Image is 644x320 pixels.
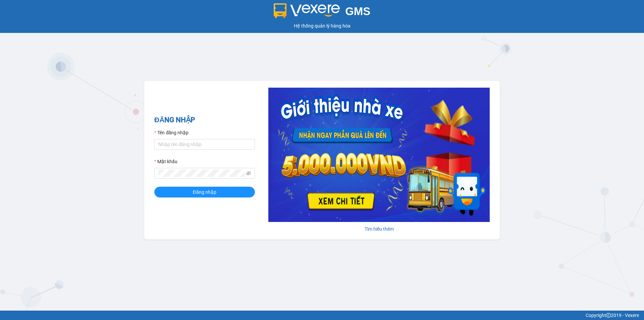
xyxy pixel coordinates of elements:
span: eye-invisible [246,171,251,176]
div: Tìm hiểu thêm [268,225,490,233]
img: banner-0 [268,88,490,222]
label: Tên đăng nhập [154,129,189,136]
div: Hệ thống quản lý hàng hóa [2,22,642,30]
div: Copyright 2019 - Vexere [5,312,639,319]
input: Tên đăng nhập [154,139,255,150]
label: Mật khẩu [154,158,177,165]
img: logo 2 [274,3,340,18]
span: copyright [606,313,611,318]
span: GMS [345,5,370,17]
button: Đăng nhập [154,187,255,197]
h2: ĐĂNG NHẬP [154,115,255,126]
a: GMS [274,10,371,15]
input: Mật khẩu [158,170,245,177]
span: Đăng nhập [193,188,216,196]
